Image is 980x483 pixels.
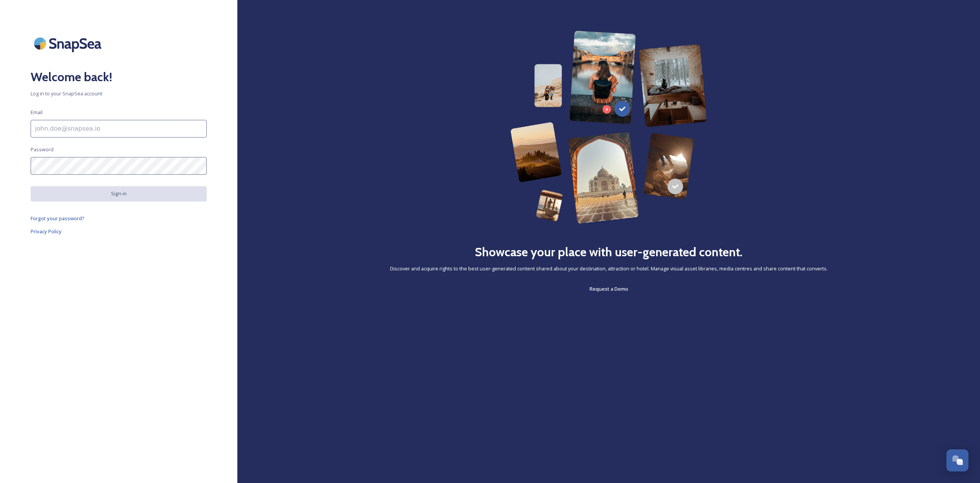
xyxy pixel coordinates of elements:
a: Privacy Policy [31,227,207,236]
button: Open Chat [946,449,969,472]
span: Log in to your SnapSea account [31,90,207,97]
a: Request a Demo [590,284,628,293]
span: Discover and acquire rights to the best user-generated content shared about your destination, att... [390,265,828,272]
img: 63b42ca75bacad526042e722_Group%20154-p-800.png [510,31,707,224]
button: Sign in [31,186,207,201]
img: SnapSea Logo [31,31,107,56]
span: Privacy Policy [31,228,62,235]
h2: Showcase your place with user-generated content. [475,243,743,261]
span: Request a Demo [590,285,628,292]
span: Forgot your password? [31,215,85,222]
span: Password [31,146,54,153]
input: john.doe@snapsea.io [31,120,207,138]
h2: Welcome back! [31,68,207,86]
a: Forgot your password? [31,214,207,223]
span: Email [31,109,42,116]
